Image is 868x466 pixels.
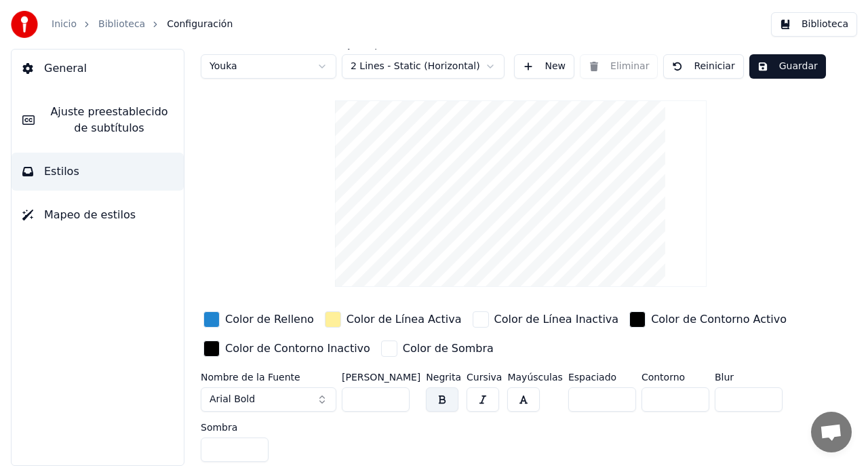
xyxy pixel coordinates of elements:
[514,54,574,79] button: New
[403,341,494,357] div: Color de Sombra
[44,207,136,223] span: Mapeo de estilos
[12,196,184,234] button: Mapeo de estilos
[426,372,461,382] label: Negrita
[811,412,852,452] a: Chat abierto
[568,372,636,382] label: Espaciado
[378,338,496,360] button: Color de Sombra
[651,311,787,328] div: Color de Contorno Activo
[201,338,373,360] button: Color de Contorno Inactivo
[44,60,87,77] span: General
[167,18,233,31] span: Configuración
[322,309,465,330] button: Color de Línea Activa
[627,309,789,330] button: Color de Contorno Activo
[771,12,857,37] button: Biblioteca
[347,311,462,328] div: Color de Línea Activa
[52,18,77,31] a: Inicio
[470,309,622,330] button: Color de Línea Inactiva
[45,104,173,136] span: Ajuste preestablecido de subtítulos
[11,11,38,38] img: youka
[642,372,709,382] label: Contorno
[342,372,420,382] label: [PERSON_NAME]
[467,372,502,382] label: Cursiva
[44,163,79,180] span: Estilos
[507,372,562,382] label: Mayúsculas
[12,50,184,88] button: General
[12,153,184,191] button: Estilos
[715,372,783,382] label: Blur
[201,372,336,382] label: Nombre de la Fuente
[201,309,317,330] button: Color de Relleno
[12,93,184,147] button: Ajuste preestablecido de subtítulos
[225,341,370,357] div: Color de Contorno Inactivo
[201,423,269,432] label: Sombra
[98,18,145,31] a: Biblioteca
[225,311,314,328] div: Color de Relleno
[52,18,233,31] nav: breadcrumb
[494,311,619,328] div: Color de Línea Inactiva
[749,54,826,79] button: Guardar
[210,393,255,406] span: Arial Bold
[663,54,743,79] button: Reiniciar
